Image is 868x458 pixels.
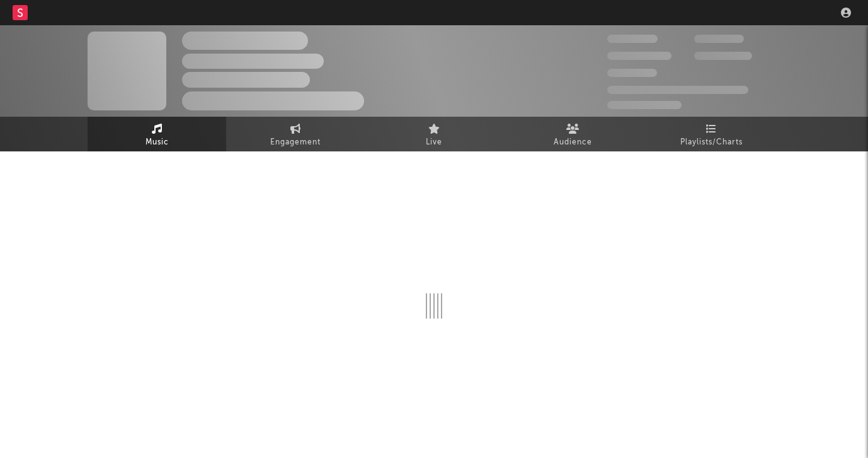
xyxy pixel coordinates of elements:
span: Music [146,135,169,150]
a: Engagement [226,117,365,151]
a: Live [365,117,503,151]
span: 100,000 [607,69,657,77]
span: Live [426,135,442,150]
a: Audience [503,117,642,151]
span: 50,000,000 Monthly Listeners [607,86,748,94]
span: 300,000 [607,35,658,43]
a: Music [88,117,226,151]
span: 50,000,000 [607,52,671,60]
span: 1,000,000 [694,52,752,60]
span: Engagement [270,135,321,150]
a: Playlists/Charts [642,117,780,151]
span: 100,000 [694,35,744,43]
span: Playlists/Charts [680,135,743,150]
span: Audience [554,135,592,150]
span: Jump Score: 85.0 [607,101,682,109]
